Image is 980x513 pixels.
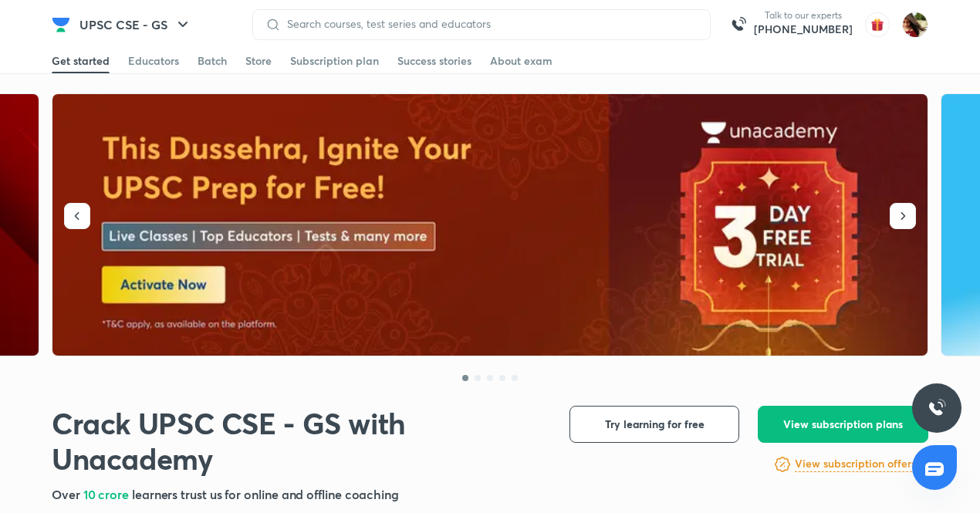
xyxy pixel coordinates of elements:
p: Talk to our experts [754,9,853,22]
div: Educators [128,53,179,69]
h1: Crack UPSC CSE - GS with Unacademy [52,406,545,476]
span: Try learning for free [605,417,705,432]
a: Subscription plan [290,49,379,73]
div: Get started [52,53,110,69]
img: Company Logo [52,15,70,34]
span: 10 crore [83,486,132,502]
div: About exam [490,53,553,69]
div: Store [245,53,272,69]
img: ttu [928,399,946,417]
img: avatar [865,12,890,37]
a: Get started [52,49,110,73]
span: learners trust us for online and offline coaching [132,486,399,502]
div: Subscription plan [290,53,379,69]
a: View subscription offers [795,455,916,474]
a: [PHONE_NUMBER] [754,22,853,37]
button: Try learning for free [569,406,739,443]
div: Batch [198,53,227,69]
img: call-us [723,9,754,40]
span: View subscription plans [783,417,903,432]
button: View subscription plans [758,406,928,443]
input: Search courses, test series and educators [281,18,698,30]
h6: View subscription offers [795,456,916,472]
a: About exam [490,49,553,73]
a: Educators [128,49,179,73]
img: Shivii Singh [902,12,928,38]
a: Batch [198,49,227,73]
span: Over [52,486,83,502]
div: Success stories [397,53,471,69]
button: UPSC CSE - GS [70,9,201,40]
a: Store [245,49,272,73]
a: Success stories [397,49,471,73]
